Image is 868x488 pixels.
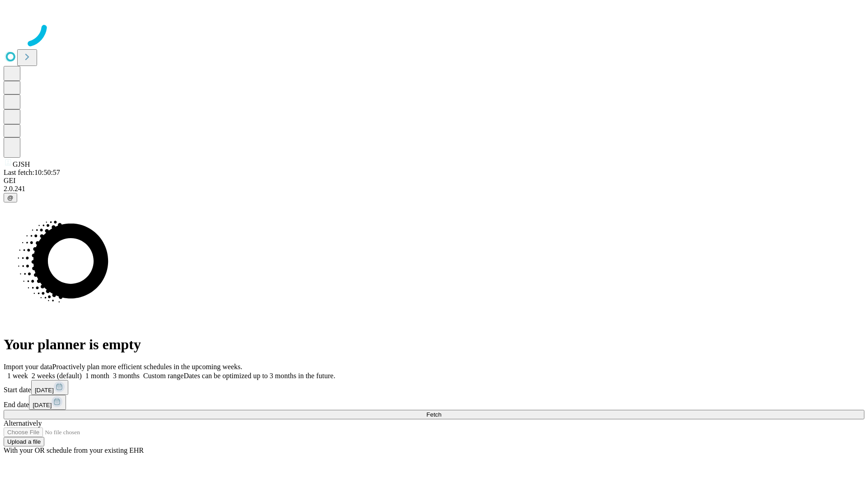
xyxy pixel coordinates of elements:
[4,446,144,454] span: With your OR schedule from your existing EHR
[4,185,864,193] div: 2.0.241
[4,395,864,410] div: End date
[7,194,14,201] span: @
[4,419,42,427] span: Alternatively
[426,411,441,418] span: Fetch
[35,387,54,394] span: [DATE]
[143,372,184,380] span: Custom range
[4,437,44,446] button: Upload a file
[4,380,864,395] div: Start date
[7,372,28,380] span: 1 week
[85,372,109,380] span: 1 month
[32,372,82,380] span: 2 weeks (default)
[113,372,140,380] span: 3 months
[4,193,17,202] button: @
[4,363,52,371] span: Import your data
[4,177,864,185] div: GEI
[33,402,52,408] span: [DATE]
[13,160,30,168] span: GJSH
[52,363,242,371] span: Proactively plan more efficient schedules in the upcoming weeks.
[29,395,66,410] button: [DATE]
[184,372,335,380] span: Dates can be optimized up to 3 months in the future.
[4,336,864,353] h1: Your planner is empty
[4,169,60,176] span: Last fetch: 10:50:57
[31,380,68,395] button: [DATE]
[4,410,864,419] button: Fetch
